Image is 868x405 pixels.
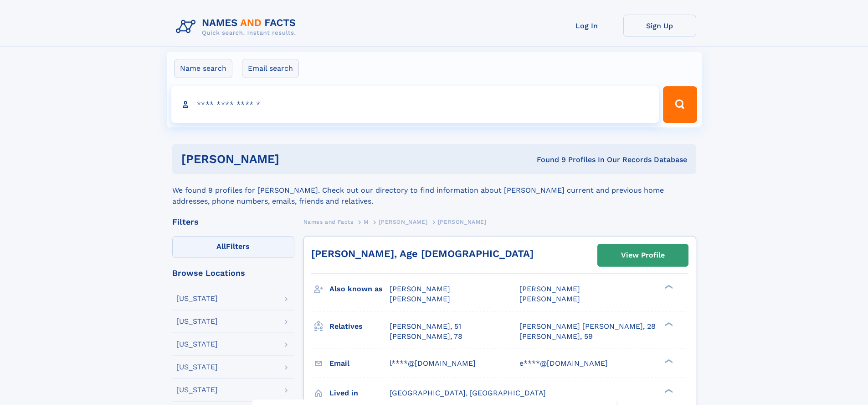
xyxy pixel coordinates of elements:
h3: Email [329,356,390,371]
div: View Profile [621,245,665,266]
label: Name search [174,59,232,78]
a: Names and Facts [303,216,354,227]
h3: Relatives [329,319,390,334]
div: We found 9 profiles for [PERSON_NAME]. Check out our directory to find information about [PERSON_... [172,174,696,207]
img: Logo Names and Facts [172,15,303,39]
span: [PERSON_NAME] [438,219,487,225]
div: Browse Locations [172,269,294,277]
a: [PERSON_NAME], 59 [519,331,593,342]
div: [US_STATE] [176,318,218,325]
input: search input [171,86,659,123]
div: [US_STATE] [176,363,218,371]
a: [PERSON_NAME] [PERSON_NAME], 28 [519,321,656,331]
span: [PERSON_NAME] [379,219,427,225]
label: Email search [242,59,299,78]
div: [US_STATE] [176,386,218,394]
div: Found 9 Profiles In Our Records Database [408,155,687,165]
a: View Profile [598,244,688,266]
a: M [364,216,369,227]
label: Filters [172,236,294,258]
div: [US_STATE] [176,341,218,348]
a: Sign Up [623,15,696,37]
a: [PERSON_NAME], 78 [390,331,462,342]
span: All [216,242,226,251]
span: [PERSON_NAME] [519,295,580,303]
div: ❯ [663,321,673,327]
span: [PERSON_NAME] [390,295,450,303]
a: [PERSON_NAME], Age [DEMOGRAPHIC_DATA] [311,248,534,259]
span: M [364,219,369,225]
h1: [PERSON_NAME] [181,153,408,165]
h3: Also known as [329,281,390,297]
span: [PERSON_NAME] [390,284,450,293]
span: [GEOGRAPHIC_DATA], [GEOGRAPHIC_DATA] [390,389,546,397]
div: ❯ [663,358,673,364]
span: [PERSON_NAME] [519,284,580,293]
button: Search Button [663,86,697,123]
div: [US_STATE] [176,295,218,302]
a: Log In [550,15,623,37]
div: ❯ [663,388,673,394]
a: [PERSON_NAME] [379,216,427,227]
a: [PERSON_NAME], 51 [390,321,461,331]
h3: Lived in [329,385,390,401]
div: ❯ [663,284,673,290]
div: Filters [172,218,294,226]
